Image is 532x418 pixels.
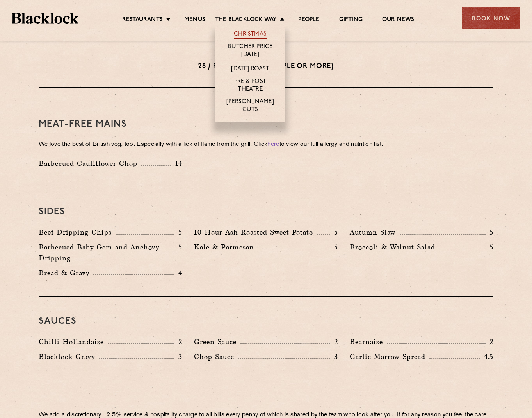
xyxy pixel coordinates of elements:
[486,227,493,237] p: 5
[39,119,493,129] h3: Meat-Free mains
[223,98,278,115] a: [PERSON_NAME] Cuts
[194,242,258,253] p: Kale & Parmesan
[350,242,439,253] p: Broccoli & Walnut Salad
[55,32,477,53] p: This is for you, dear sharers. Pre-chop bites followed by a heady mix of beef, pork and lamb skin...
[184,16,205,25] a: Menus
[39,242,174,264] p: Barbecued Baby Gem and Anchovy Dripping
[194,227,317,238] p: 10 Hour Ash Roasted Sweet Potato
[480,352,493,362] p: 4.5
[194,351,238,362] p: Chop Sauce
[39,207,493,217] h3: Sides
[223,43,278,59] a: Butcher Price [DATE]
[486,242,493,252] p: 5
[330,227,338,237] p: 5
[39,267,93,278] p: Bread & Gravy
[39,158,141,169] p: Barbecued Cauliflower Chop
[486,337,493,347] p: 2
[39,316,493,327] h3: Sauces
[215,16,277,25] a: The Blacklock Way
[462,7,520,29] div: Book Now
[350,336,387,347] p: Bearnaise
[194,336,240,347] p: Green Sauce
[39,139,493,150] p: We love the best of British veg, too. Especially with a lick of flame from the grill. Click to vi...
[39,336,108,347] p: Chilli Hollandaise
[223,78,278,94] a: Pre & Post Theatre
[267,142,279,147] a: here
[330,352,338,362] p: 3
[174,227,182,237] p: 5
[122,16,163,25] a: Restaurants
[12,13,78,24] img: BL_Textured_Logo-footer-cropped.svg
[55,61,477,72] p: 28 / per person (2 people or more)
[174,242,182,252] p: 5
[174,268,182,278] p: 4
[350,351,429,362] p: Garlic Marrow Spread
[174,352,182,362] p: 3
[234,30,267,39] a: Christmas
[350,227,400,238] p: Autumn Slaw
[231,65,269,74] a: [DATE] Roast
[171,158,183,169] p: 14
[298,16,319,25] a: People
[39,227,116,238] p: Beef Dripping Chips
[339,16,363,25] a: Gifting
[330,337,338,347] p: 2
[174,337,182,347] p: 2
[39,351,99,362] p: Blacklock Gravy
[382,16,415,25] a: Our News
[330,242,338,252] p: 5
